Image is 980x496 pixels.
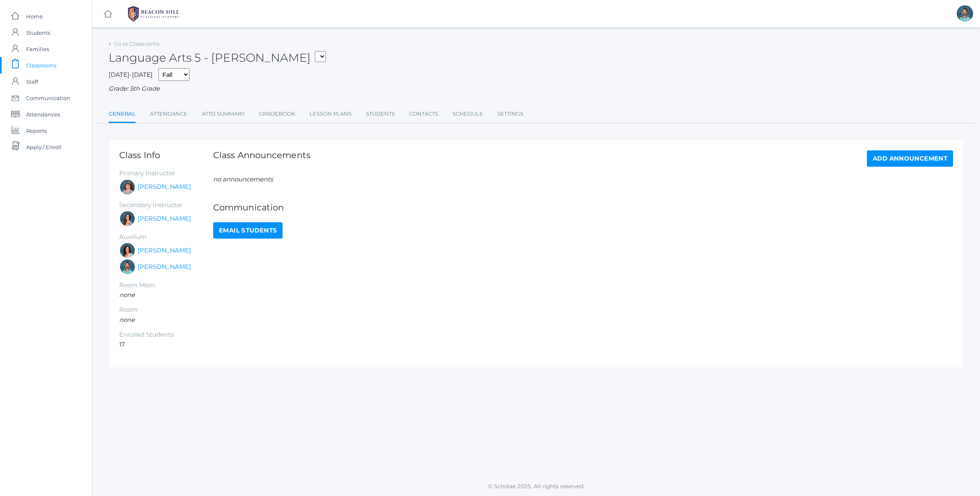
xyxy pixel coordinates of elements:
div: Rebecca Salazar [119,210,136,227]
a: Schedule [452,106,483,122]
a: General [109,106,136,123]
h1: Class Info [119,150,213,160]
h5: Enrolled Students [119,331,213,338]
a: Email Students [213,222,283,239]
a: Add Announcement [867,150,953,167]
a: Attd Summary [202,106,245,122]
span: Students [26,25,50,41]
a: Lesson Plans [310,106,352,122]
span: Home [26,8,43,25]
div: Grade: 5th Grade [109,84,964,94]
a: Students [366,106,395,122]
a: Contacts [409,106,438,122]
p: © Scholae 2025. All rights reserved. [92,482,980,490]
em: none [119,316,135,324]
h5: Room Mom [119,282,213,289]
a: Gradebook [259,106,295,122]
h1: Communication [213,203,953,212]
div: Sarah Bence [119,179,136,195]
span: [DATE]-[DATE] [109,71,153,78]
li: 17 [119,340,213,349]
em: none [119,291,135,299]
h2: Language Arts 5 - [PERSON_NAME] [109,51,326,64]
a: [PERSON_NAME] [138,262,191,272]
span: Staff [26,74,38,90]
span: Apply / Enroll [26,139,62,155]
div: Cari Burke [119,242,136,259]
h5: Secondary Instructor [119,202,213,209]
a: [PERSON_NAME] [138,182,191,192]
h5: Room [119,306,213,313]
div: Westen Taylor [119,259,136,275]
a: Go to Classrooms [114,40,159,47]
h5: Auxilium [119,234,213,241]
span: Reports [26,123,47,139]
span: Attendances [26,106,60,123]
em: no announcements [213,175,273,183]
h5: Primary Instructor [119,170,213,177]
a: Attendance [150,106,187,122]
span: Communication [26,90,70,106]
a: Settings [497,106,523,122]
a: [PERSON_NAME] [138,214,191,223]
img: BHCALogos-05-308ed15e86a5a0abce9b8dd61676a3503ac9727e845dece92d48e8588c001991.png [123,4,184,24]
a: [PERSON_NAME] [138,246,191,255]
span: Classrooms [26,57,56,74]
div: Westen Taylor [957,5,973,22]
h1: Class Announcements [213,150,310,165]
span: Families [26,41,49,57]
